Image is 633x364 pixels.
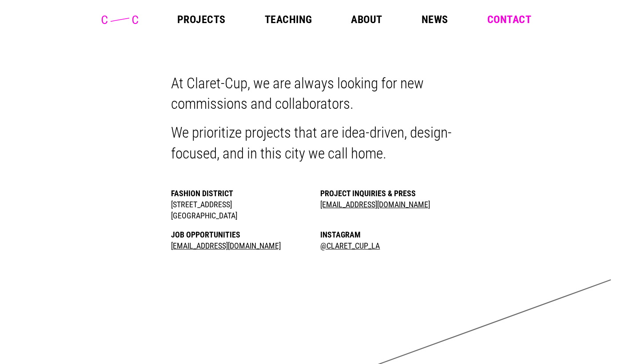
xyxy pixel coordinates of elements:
[177,14,226,25] a: Projects
[171,241,281,250] a: [EMAIL_ADDRESS][DOMAIN_NAME]
[351,14,382,25] a: About
[320,230,361,239] strong: Instagram
[320,189,416,198] strong: Project Inquiries & Press
[171,211,237,220] span: [GEOGRAPHIC_DATA]
[320,200,430,209] a: [EMAIL_ADDRESS][DOMAIN_NAME]
[487,14,531,25] a: Contact
[320,241,380,250] a: @claret_cup_LA
[171,189,233,198] strong: Fashion District
[171,230,240,239] strong: Job Opportunities
[171,73,462,115] p: At Claret-Cup, we are always looking for new commissions and collaborators.
[171,123,462,164] p: We prioritize projects that are idea-driven, design-focused, and in this city we call home.
[171,200,232,209] span: [STREET_ADDRESS]
[422,14,448,25] a: News
[265,14,312,25] a: Teaching
[177,14,531,25] nav: Main Menu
